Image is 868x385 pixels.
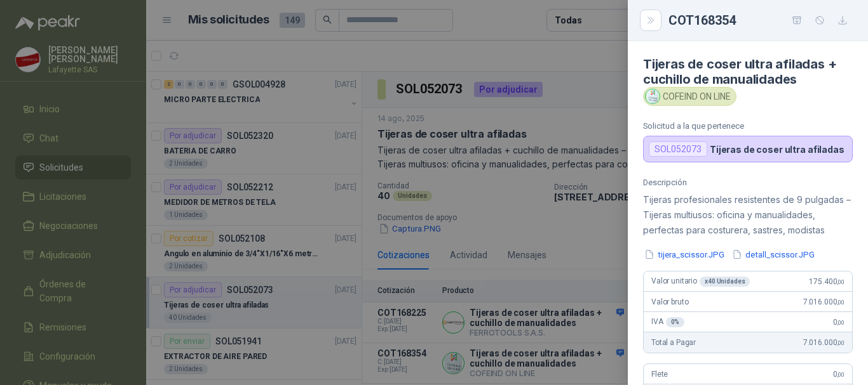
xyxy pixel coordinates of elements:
span: ,00 [837,299,844,306]
button: Close [643,13,658,28]
span: 175.400 [809,277,844,286]
button: detall_scissor.JPG [731,248,816,261]
p: Solicitud a la que pertenece [643,121,853,131]
button: tijera_scissor.JPG [643,248,726,261]
span: 7.016.000 [803,338,844,347]
span: ,00 [837,339,844,346]
span: 0 [833,318,844,327]
div: COFEIND ON LINE [643,87,736,106]
p: Tijeras de coser ultra afiladas [710,144,844,155]
p: Descripción [643,178,853,187]
span: Flete [651,370,668,379]
h4: Tijeras de coser ultra afiladas + cuchillo de manualidades [643,56,853,87]
p: Tijeras profesionales resistentes de 9 pulgadas – Tijeras multiusos: oficina y manualidades, perf... [643,192,853,238]
span: Total a Pagar [651,338,696,347]
span: ,00 [837,319,844,326]
span: Valor unitario [651,277,750,287]
span: IVA [651,317,684,327]
span: ,00 [837,371,844,378]
div: 0 % [666,317,685,327]
div: SOL052073 [649,141,707,157]
img: Company Logo [646,89,660,103]
span: ,00 [837,278,844,285]
div: x 40 Unidades [700,277,750,287]
span: 0 [833,370,844,379]
span: Valor bruto [651,297,688,306]
div: COT168354 [668,10,853,30]
span: 7.016.000 [803,297,844,306]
